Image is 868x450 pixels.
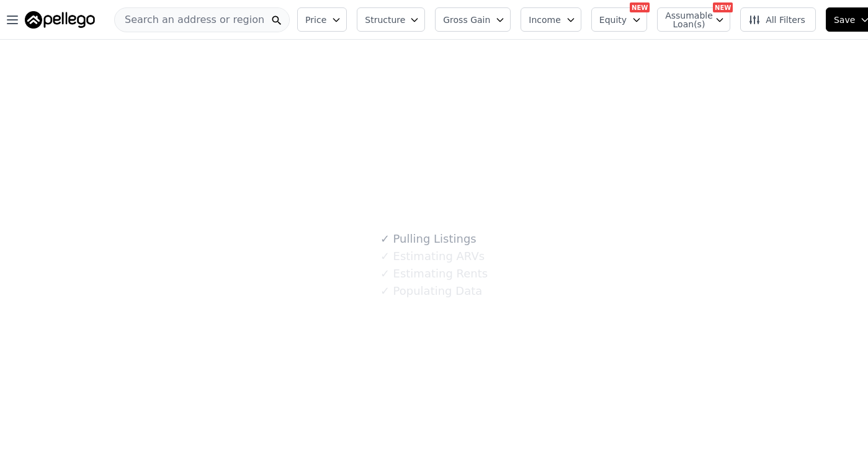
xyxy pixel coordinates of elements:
[380,282,482,300] div: Populating Data
[115,12,264,27] span: Search an address or region
[834,14,855,26] span: Save
[529,14,561,26] span: Income
[740,7,816,32] button: All Filters
[380,265,488,282] div: Estimating Rents
[25,11,95,29] img: Pellego
[599,14,627,26] span: Equity
[630,2,650,12] div: NEW
[380,230,477,248] div: Pulling Listings
[380,268,390,280] span: ✓
[665,11,705,29] span: Assumable Loan(s)
[380,248,485,265] div: Estimating ARVs
[357,7,425,32] button: Structure
[657,7,730,32] button: Assumable Loan(s)
[713,2,733,12] div: NEW
[365,14,405,26] span: Structure
[435,7,511,32] button: Gross Gain
[297,7,347,32] button: Price
[380,233,390,245] span: ✓
[591,7,647,32] button: Equity
[380,250,390,263] span: ✓
[305,14,326,26] span: Price
[443,14,490,26] span: Gross Gain
[380,285,390,297] span: ✓
[521,7,581,32] button: Income
[748,14,805,26] span: All Filters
